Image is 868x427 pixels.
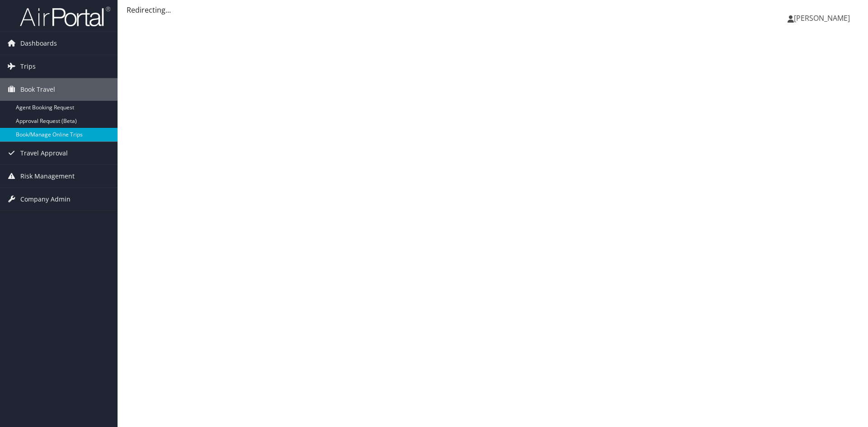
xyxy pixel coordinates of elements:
[20,78,55,101] span: Book Travel
[788,5,859,32] a: [PERSON_NAME]
[794,13,850,23] span: [PERSON_NAME]
[20,165,75,188] span: Risk Management
[20,55,36,78] span: Trips
[20,6,110,27] img: airportal-logo.png
[20,32,57,55] span: Dashboards
[127,5,859,15] div: Redirecting...
[20,142,68,164] span: Travel Approval
[20,188,71,211] span: Company Admin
